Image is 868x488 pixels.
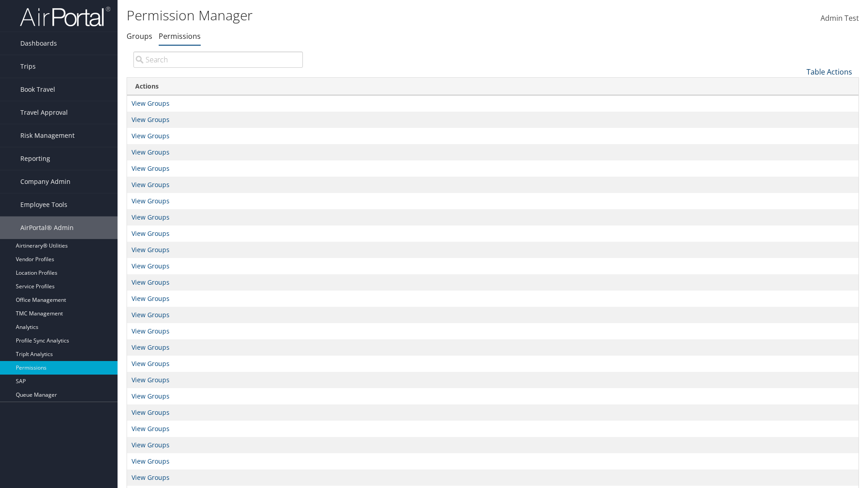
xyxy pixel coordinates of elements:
span: Risk Management [20,124,75,147]
a: View Groups [132,99,170,108]
a: View Groups [132,245,170,254]
span: Company Admin [20,170,71,193]
th: Actions [127,78,859,95]
a: View Groups [132,327,170,335]
span: Book Travel [20,78,55,101]
a: View Groups [132,424,170,433]
a: View Groups [132,294,170,303]
a: View Groups [132,180,170,189]
a: View Groups [132,115,170,124]
span: AirPortal® Admin [20,216,74,239]
a: View Groups [132,262,170,270]
span: Admin Test [821,13,859,23]
span: Employee Tools [20,193,67,216]
span: Travel Approval [20,101,68,124]
a: View Groups [132,392,170,400]
span: Reporting [20,147,50,170]
a: View Groups [132,457,170,465]
a: View Groups [132,148,170,156]
a: Admin Test [821,5,859,33]
a: View Groups [132,441,170,449]
a: View Groups [132,473,170,482]
a: View Groups [132,131,170,140]
a: View Groups [132,213,170,221]
a: View Groups [132,278,170,286]
a: Table Actions [807,67,852,77]
a: View Groups [132,375,170,384]
a: View Groups [132,197,170,205]
a: View Groups [132,343,170,352]
a: View Groups [132,408,170,417]
a: View Groups [132,229,170,238]
span: Dashboards [20,32,57,55]
a: View Groups [132,310,170,319]
a: Permissions [159,31,201,41]
a: View Groups [132,164,170,173]
h1: Permission Manager [127,6,615,25]
span: Trips [20,55,36,78]
input: Search [133,52,303,68]
a: View Groups [132,359,170,368]
a: Groups [127,31,152,41]
img: airportal-logo.png [20,6,110,27]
